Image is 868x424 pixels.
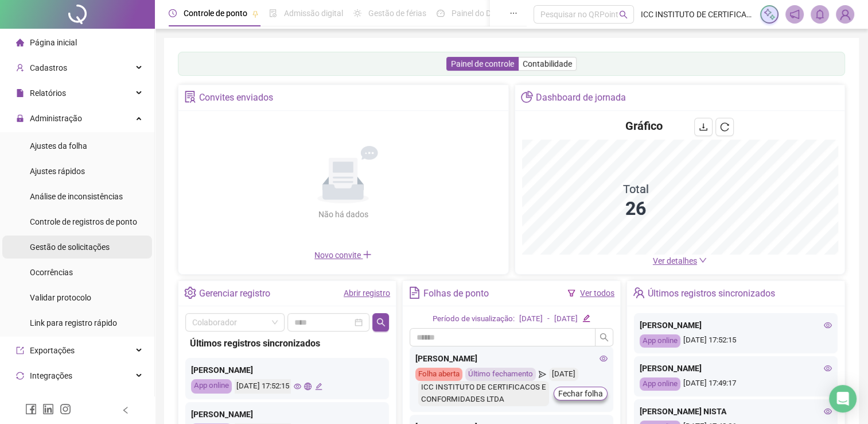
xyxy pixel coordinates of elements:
[16,38,24,47] span: home
[763,8,776,21] img: sparkle-icon.fc2bf0ac1784a2077858766a79e2daf3.svg
[353,9,361,17] span: sun
[191,408,383,421] div: [PERSON_NAME]
[191,364,383,376] div: [PERSON_NAME]
[640,334,832,348] div: [DATE] 17:52:15
[451,9,496,18] span: Painel do DP
[30,63,67,72] span: Cadastros
[16,346,24,354] span: export
[582,314,590,322] span: edit
[549,368,578,381] div: [DATE]
[30,268,73,277] span: Ocorrências
[824,407,832,415] span: eye
[304,383,312,390] span: global
[16,114,24,122] span: lock
[284,9,343,18] span: Admissão digital
[252,10,259,17] span: pushpin
[619,10,628,19] span: search
[184,9,247,18] span: Controle de ponto
[16,372,24,380] span: sync
[190,336,384,350] div: Últimos registros sincronizados
[625,118,663,134] h4: Gráfico
[640,362,832,375] div: [PERSON_NAME]
[699,122,708,132] span: download
[30,293,91,302] span: Validar protocolo
[25,403,37,415] span: facebook
[641,8,753,21] span: ICC INSTITUTO DE CERTIFICACOS E CONFORMIDADES LTDA
[558,387,603,400] span: Fechar folha
[42,403,54,415] span: linkedin
[699,256,707,264] span: down
[720,122,729,132] span: reload
[315,383,322,390] span: edit
[294,383,301,390] span: eye
[465,368,536,381] div: Último fechamento
[640,319,832,332] div: [PERSON_NAME]
[580,288,614,298] a: Ver todos
[30,217,137,226] span: Controle de registros de ponto
[437,9,445,17] span: dashboard
[600,333,609,342] span: search
[547,313,550,325] div: -
[451,59,514,68] span: Painel de controle
[415,352,608,365] div: [PERSON_NAME]
[30,114,82,123] span: Administração
[640,405,832,418] div: [PERSON_NAME] NISTA
[523,59,572,68] span: Contabilidade
[376,318,386,327] span: search
[633,287,645,299] span: team
[423,284,489,303] div: Folhas de ponto
[653,256,707,265] a: Ver detalhes down
[16,89,24,97] span: file
[184,287,196,299] span: setting
[829,385,857,413] div: Open Intercom Messenger
[815,9,825,20] span: bell
[836,6,854,23] img: 73766
[235,379,291,394] div: [DATE] 17:52:15
[30,242,110,252] span: Gestão de solicitações
[30,371,72,380] span: Integrações
[344,288,390,298] a: Abrir registro
[408,287,421,299] span: file-text
[640,377,680,391] div: App online
[554,387,608,400] button: Fechar folha
[368,9,426,18] span: Gestão de férias
[314,250,372,260] span: Novo convite
[30,38,77,47] span: Página inicial
[418,381,549,406] div: ICC INSTITUTO DE CERTIFICACOS E CONFORMIDADES LTDA
[290,208,396,221] div: Não há dados
[60,403,71,415] span: instagram
[600,354,608,363] span: eye
[199,284,270,303] div: Gerenciar registro
[184,91,196,103] span: solution
[521,91,533,103] span: pie-chart
[30,346,75,355] span: Exportações
[554,313,578,325] div: [DATE]
[519,313,543,325] div: [DATE]
[433,313,515,325] div: Período de visualização:
[191,379,232,394] div: App online
[415,368,462,381] div: Folha aberta
[30,167,85,176] span: Ajustes rápidos
[122,406,130,414] span: left
[269,9,277,17] span: file-done
[30,192,123,201] span: Análise de inconsistências
[169,9,177,17] span: clock-circle
[536,88,626,107] div: Dashboard de jornada
[30,141,87,151] span: Ajustes da folha
[199,88,273,107] div: Convites enviados
[30,88,66,98] span: Relatórios
[509,9,517,17] span: ellipsis
[16,64,24,72] span: user-add
[824,364,832,372] span: eye
[640,334,680,348] div: App online
[653,256,697,265] span: Ver detalhes
[567,289,575,297] span: filter
[539,368,546,381] span: send
[789,9,800,20] span: notification
[640,377,832,391] div: [DATE] 17:49:17
[824,321,832,329] span: eye
[363,250,372,259] span: plus
[648,284,775,303] div: Últimos registros sincronizados
[30,318,117,327] span: Link para registro rápido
